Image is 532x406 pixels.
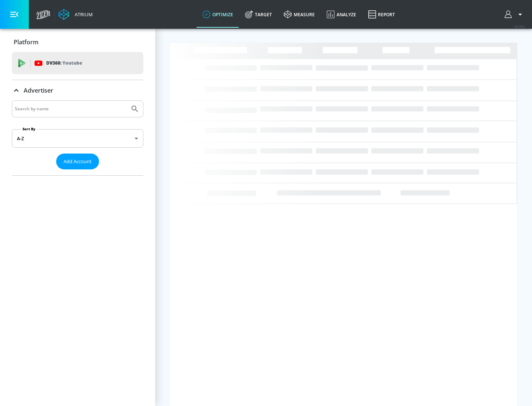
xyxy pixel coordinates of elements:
a: measure [278,1,321,28]
div: Platform [12,32,143,52]
div: DV360: Youtube [12,52,143,74]
nav: list of Advertiser [12,169,143,175]
label: Sort By [21,127,37,131]
a: optimize [197,1,239,28]
div: Advertiser [12,80,143,101]
p: Youtube [62,59,82,67]
input: Search by name [15,104,127,114]
p: Platform [14,38,38,46]
p: DV360: [46,59,82,67]
a: Atrium [58,9,93,20]
span: Add Account [64,157,92,166]
div: Atrium [72,11,93,18]
p: Advertiser [24,86,53,94]
a: Report [362,1,401,28]
a: Analyze [321,1,362,28]
button: Add Account [56,154,99,169]
div: A-Z [12,129,143,148]
a: Target [239,1,278,28]
span: v 4.19.0 [514,24,525,28]
div: Advertiser [12,100,143,175]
